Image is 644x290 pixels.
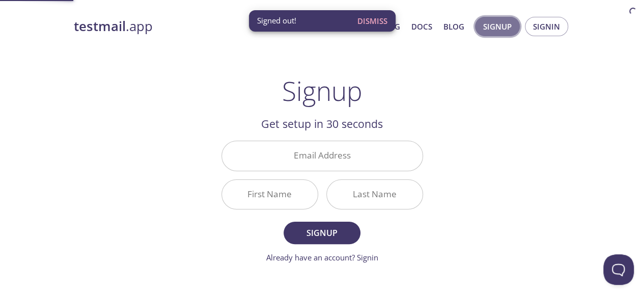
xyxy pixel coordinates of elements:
a: Already have an account? Signin [266,252,378,262]
span: Signin [533,20,560,33]
a: testmail.app [74,18,313,35]
h2: Get setup in 30 seconds [221,115,423,133]
button: Dismiss [353,11,391,31]
strong: testmail [74,17,126,35]
span: Signed out! [257,15,296,26]
iframe: Help Scout Beacon - Open [603,254,634,285]
button: Signup [284,222,360,244]
a: Docs [411,20,432,33]
span: Signup [483,20,512,33]
span: Signup [295,226,349,240]
span: Dismiss [357,14,387,28]
h1: Signup [282,75,362,106]
button: Signup [475,17,520,36]
button: Signin [525,17,568,36]
a: Blog [443,20,464,33]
